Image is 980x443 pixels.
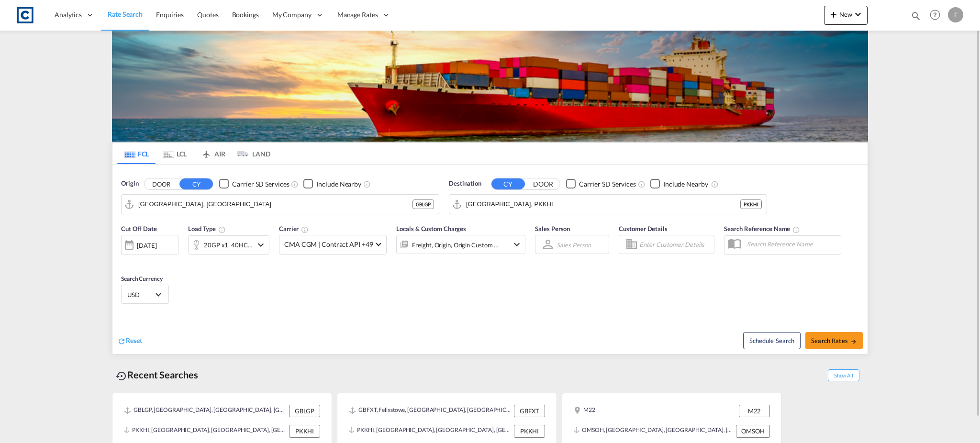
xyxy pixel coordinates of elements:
div: [DATE] [137,241,156,250]
md-icon: icon-refresh [117,337,126,345]
div: icon-refreshReset [117,336,142,346]
md-tab-item: LAND [232,143,270,164]
div: GBLGP [412,199,434,209]
span: Help [927,7,943,23]
md-datepicker: Select [121,254,128,267]
md-icon: icon-information-outline [218,226,226,233]
md-icon: Unchecked: Ignores neighbouring ports when fetching rates.Checked : Includes neighbouring ports w... [711,180,719,188]
button: Note: By default Schedule search will only considerorigin ports, destination ports and cut off da... [743,332,801,349]
div: F [948,7,963,22]
span: Customer Details [619,225,667,233]
button: CY [179,178,213,189]
div: PKKHI, Karachi, Pakistan, Indian Subcontinent, Asia Pacific [124,425,287,437]
div: Help [927,7,948,24]
span: Rate Search [108,10,143,18]
input: Search by Port [466,197,740,211]
span: New [828,11,864,18]
div: Freight Origin Origin Custom Destination Destination Custom Factory Stuffingicon-chevron-down [396,235,525,254]
span: Manage Rates [337,10,378,20]
div: 20GP x1 40HC x1icon-chevron-down [188,235,269,255]
span: Reset [126,336,142,344]
input: Enter Customer Details [639,237,711,252]
span: My Company [272,10,312,20]
md-input-container: Karachi, PKKHI [449,195,767,214]
md-icon: icon-airplane [200,148,212,155]
div: GBFXT, Felixstowe, United Kingdom, GB & Ireland, Europe [349,405,512,417]
div: [DATE] [121,235,178,255]
div: GBFXT [514,405,545,417]
span: Load Type [188,225,226,233]
md-input-container: London Gateway Port, GBLGP [122,195,439,214]
md-checkbox: Checkbox No Ink [566,179,636,189]
input: Search by Port [138,197,412,211]
input: Search Reference Name [742,237,841,251]
md-select: Select Currency: $ USDUnited States Dollar [126,288,164,301]
button: DOOR [145,178,178,189]
div: Carrier SD Services [579,179,636,189]
div: M22 [739,405,770,417]
md-icon: Unchecked: Ignores neighbouring ports when fetching rates.Checked : Includes neighbouring ports w... [363,180,371,188]
img: LCL+%26+FCL+BACKGROUND.png [112,31,868,142]
span: Search Reference Name [724,225,800,233]
div: GBLGP [289,405,320,417]
div: Recent Searches [112,364,202,386]
button: CY [491,178,525,189]
span: CMA CGM | Contract API +49 [284,240,373,249]
div: PKKHI [740,199,762,209]
button: icon-plus 400-fgNewicon-chevron-down [824,6,868,25]
div: OMSOH, Sohar, Oman, Middle East, Middle East [574,425,734,437]
md-tab-item: LCL [156,143,194,164]
md-icon: icon-arrow-right [850,338,857,345]
span: Sales Person [535,225,570,233]
div: PKKHI [289,425,320,437]
md-icon: icon-backup-restore [116,370,127,382]
span: Quotes [197,11,218,19]
span: Cut Off Date [121,225,157,233]
span: Enquiries [156,11,184,19]
span: Search Currency [121,275,163,282]
div: PKKHI [514,425,545,437]
div: Include Nearby [663,179,708,189]
div: OMSOH [736,425,770,437]
md-checkbox: Checkbox No Ink [219,179,289,189]
div: Carrier SD Services [232,179,289,189]
md-select: Sales Person [556,238,592,252]
div: Origin DOOR CY Checkbox No InkUnchecked: Search for CY (Container Yard) services for all selected... [112,165,868,354]
img: 1fdb9190129311efbfaf67cbb4249bed.jpeg [14,4,36,26]
md-icon: icon-magnify [911,11,921,21]
div: 20GP x1 40HC x1 [204,238,253,252]
div: icon-magnify [911,11,921,25]
span: Show All [828,369,859,381]
span: Bookings [232,11,259,19]
div: M22 [574,405,595,417]
button: Search Ratesicon-arrow-right [805,332,863,349]
span: USD [127,290,154,299]
div: Include Nearby [316,179,361,189]
md-icon: icon-plus 400-fg [828,9,839,20]
md-icon: Unchecked: Search for CY (Container Yard) services for all selected carriers.Checked : Search for... [638,180,646,188]
md-tab-item: FCL [117,143,156,164]
md-icon: Unchecked: Search for CY (Container Yard) services for all selected carriers.Checked : Search for... [291,180,299,188]
md-icon: icon-chevron-down [511,239,523,250]
div: Freight Origin Origin Custom Destination Destination Custom Factory Stuffing [412,238,499,252]
md-checkbox: Checkbox No Ink [650,179,708,189]
div: PKKHI, Karachi, Pakistan, Indian Subcontinent, Asia Pacific [349,425,512,437]
span: Origin [121,179,138,188]
md-pagination-wrapper: Use the left and right arrow keys to navigate between tabs [117,143,270,164]
span: Analytics [55,10,82,20]
md-checkbox: Checkbox No Ink [303,179,361,189]
md-icon: The selected Trucker/Carrierwill be displayed in the rate results If the rates are from another f... [301,226,309,233]
md-icon: icon-chevron-down [255,239,267,251]
md-icon: Your search will be saved by the below given name [792,226,800,233]
span: Search Rates [811,337,857,344]
div: GBLGP, London Gateway Port, United Kingdom, GB & Ireland, Europe [124,405,287,417]
button: DOOR [526,178,560,189]
md-tab-item: AIR [194,143,232,164]
span: Locals & Custom Charges [396,225,466,233]
md-icon: icon-chevron-down [852,9,864,20]
span: Destination [449,179,481,188]
span: Carrier [279,225,309,233]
